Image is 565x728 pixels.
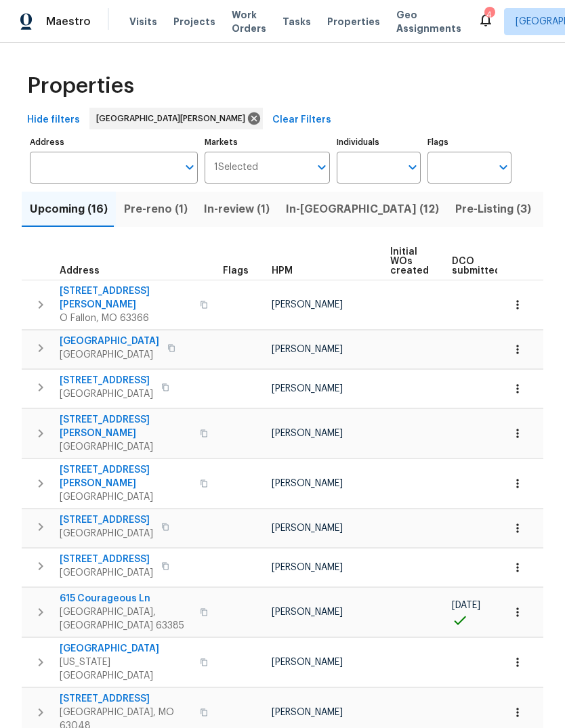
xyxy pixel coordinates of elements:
span: [STREET_ADDRESS] [60,374,153,387]
span: HPM [272,266,293,276]
span: Pre-Listing (3) [455,200,531,219]
span: 615 Courageous Ln [60,592,192,605]
span: Properties [327,15,380,28]
span: [STREET_ADDRESS] [60,553,153,566]
label: Individuals [337,138,421,146]
span: Clear Filters [272,112,331,129]
label: Markets [205,138,331,146]
button: Open [403,158,422,177]
button: Hide filters [22,108,85,133]
span: In-[GEOGRAPHIC_DATA] (12) [286,200,439,219]
span: [PERSON_NAME] [272,384,343,393]
span: [GEOGRAPHIC_DATA][PERSON_NAME] [96,112,251,125]
span: Upcoming (16) [30,200,108,219]
span: [STREET_ADDRESS] [60,513,153,527]
span: DCO submitted [452,257,501,276]
span: In-review (1) [204,200,270,219]
span: [GEOGRAPHIC_DATA] [60,387,153,401]
span: [PERSON_NAME] [272,479,343,488]
span: Visits [129,15,157,28]
span: [US_STATE][GEOGRAPHIC_DATA] [60,656,192,683]
span: Flags [223,266,249,276]
span: [STREET_ADDRESS][PERSON_NAME] [60,463,192,490]
label: Address [30,138,198,146]
span: Work Orders [232,8,266,35]
span: [DATE] [452,601,480,610]
span: Projects [173,15,215,28]
span: [PERSON_NAME] [272,345,343,354]
span: 1 Selected [214,162,258,173]
span: [GEOGRAPHIC_DATA] [60,490,192,504]
div: [GEOGRAPHIC_DATA][PERSON_NAME] [89,108,263,129]
span: [PERSON_NAME] [272,607,343,617]
span: [PERSON_NAME] [272,429,343,438]
button: Clear Filters [267,108,337,133]
span: Properties [27,79,134,93]
span: Geo Assignments [396,8,461,35]
span: Address [60,266,100,276]
span: [PERSON_NAME] [272,300,343,309]
span: [GEOGRAPHIC_DATA] [60,335,159,348]
button: Open [312,158,331,177]
span: [PERSON_NAME] [272,523,343,533]
span: [STREET_ADDRESS][PERSON_NAME] [60,413,192,440]
span: Maestro [46,15,91,28]
span: [STREET_ADDRESS] [60,692,192,706]
span: [GEOGRAPHIC_DATA] [60,527,153,540]
span: [PERSON_NAME] [272,563,343,572]
span: O Fallon, MO 63366 [60,312,192,325]
span: Hide filters [27,112,80,129]
span: [PERSON_NAME] [272,708,343,717]
span: Initial WOs created [390,247,429,276]
button: Open [180,158,199,177]
label: Flags [427,138,511,146]
button: Open [494,158,513,177]
div: 4 [484,8,494,22]
span: [STREET_ADDRESS][PERSON_NAME] [60,284,192,312]
span: [GEOGRAPHIC_DATA] [60,566,153,580]
span: Pre-reno (1) [124,200,188,219]
span: [PERSON_NAME] [272,658,343,667]
span: Tasks [282,17,311,26]
span: [GEOGRAPHIC_DATA], [GEOGRAPHIC_DATA] 63385 [60,605,192,633]
span: [GEOGRAPHIC_DATA] [60,440,192,454]
span: [GEOGRAPHIC_DATA] [60,348,159,362]
span: [GEOGRAPHIC_DATA] [60,642,192,656]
